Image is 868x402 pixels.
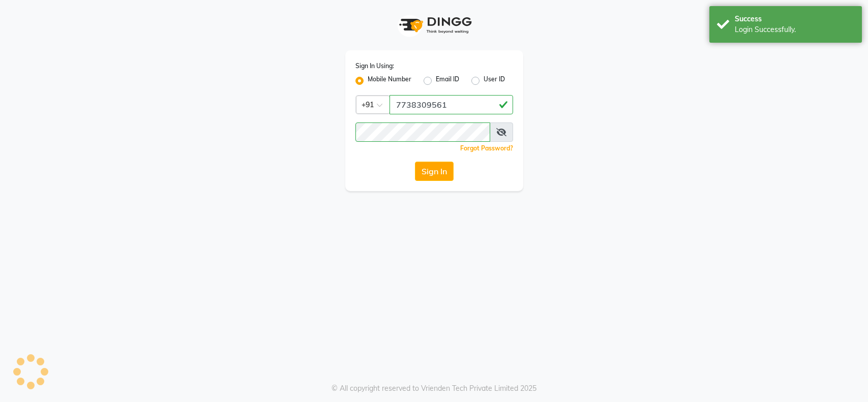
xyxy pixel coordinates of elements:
label: User ID [484,75,505,87]
button: Sign In [415,162,454,181]
input: Username [390,95,513,114]
a: Forgot Password? [460,144,513,152]
div: Success [735,14,854,24]
label: Sign In Using: [355,61,394,71]
div: Login Successfully. [735,24,854,35]
input: Username [355,122,490,142]
img: logo1.svg [394,10,475,40]
label: Email ID [436,75,459,87]
label: Mobile Number [368,75,411,87]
